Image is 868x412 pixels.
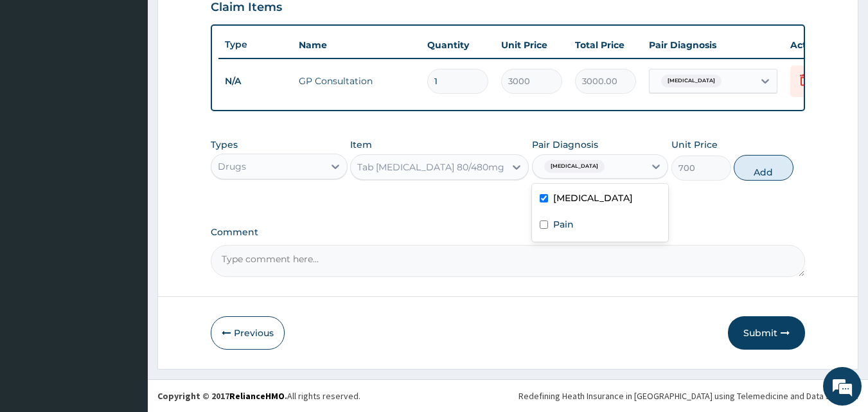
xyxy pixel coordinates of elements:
[6,275,245,320] textarea: Type your message and hit 'Enter'
[671,138,718,151] label: Unit Price
[661,75,722,87] span: [MEDICAL_DATA]
[518,390,858,402] div: Redefining Heath Insurance in [GEOGRAPHIC_DATA] using Telemedicine and Data Science!
[421,32,495,58] th: Quantity
[75,124,177,254] span: We're online!
[218,33,292,57] th: Type
[211,139,238,150] label: Types
[218,69,292,93] td: N/A
[211,227,806,238] label: Comment
[148,379,868,412] footer: All rights reserved.
[157,390,287,402] strong: Copyright © 2017 .
[67,72,216,89] div: Chat with us now
[350,138,372,151] label: Item
[218,160,246,173] div: Drugs
[734,155,793,181] button: Add
[532,138,598,151] label: Pair Diagnosis
[569,32,642,58] th: Total Price
[292,68,421,94] td: GP Consultation
[495,32,569,58] th: Unit Price
[211,6,242,37] div: Minimize live chat window
[229,390,285,402] a: RelianceHMO
[784,32,848,58] th: Actions
[292,32,421,58] th: Name
[357,161,504,174] div: Tab [MEDICAL_DATA] 80/480mg
[544,160,605,173] span: [MEDICAL_DATA]
[642,32,784,58] th: Pair Diagnosis
[211,316,285,350] button: Previous
[728,316,805,350] button: Submit
[553,218,574,231] label: Pain
[553,192,633,204] label: [MEDICAL_DATA]
[211,1,282,15] h3: Claim Items
[24,64,52,96] img: d_794563401_company_1708531726252_794563401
